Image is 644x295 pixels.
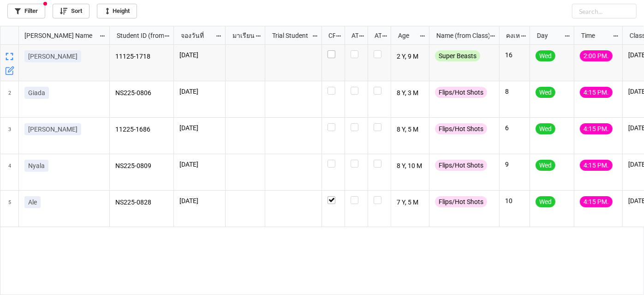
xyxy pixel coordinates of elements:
[115,123,168,136] p: 11225-1686
[28,161,45,170] p: Nyala
[397,196,424,209] p: 7 Y, 5 M
[505,123,524,132] p: 6
[19,30,99,41] div: [PERSON_NAME] Name
[580,196,613,207] div: 4:15 PM.
[536,196,555,207] div: Wed
[536,160,555,171] div: Wed
[179,123,220,132] p: [DATE]
[8,118,11,154] span: 3
[431,30,489,41] div: Name (from Class)
[576,30,613,41] div: Time
[572,4,637,18] input: Search...
[397,87,424,100] p: 8 Y, 3 M
[536,87,555,98] div: Wed
[501,30,520,41] div: คงเหลือ (from Nick Name)
[179,196,220,205] p: [DATE]
[179,160,220,169] p: [DATE]
[53,4,89,18] a: Sort
[8,81,11,117] span: 2
[580,160,613,171] div: 4:15 PM.
[505,50,524,60] p: 16
[531,30,564,41] div: Day
[435,50,480,61] div: Super Beasts
[435,87,487,98] div: Flips/Hot Shots
[505,196,524,205] p: 10
[393,30,420,41] div: Age
[115,160,168,173] p: NS225-0809
[175,30,215,41] div: จองวันที่
[435,123,487,134] div: Flips/Hot Shots
[97,4,137,18] a: Height
[179,87,220,96] p: [DATE]
[346,30,359,41] div: ATT
[8,191,11,227] span: 5
[397,123,424,136] p: 8 Y, 5 M
[28,125,78,134] p: [PERSON_NAME]
[397,160,424,173] p: 8 Y, 10 M
[115,87,168,100] p: NS225-0806
[115,196,168,209] p: NS225-0828
[435,196,487,207] div: Flips/Hot Shots
[536,123,555,134] div: Wed
[505,160,524,169] p: 9
[28,198,37,207] p: Ale
[267,30,312,41] div: Trial Student
[227,30,256,41] div: มาเรียน
[8,154,11,190] span: 4
[580,87,613,98] div: 4:15 PM.
[28,88,45,97] p: Giada
[435,160,487,171] div: Flips/Hot Shots
[111,30,164,41] div: Student ID (from [PERSON_NAME] Name)
[115,50,168,63] p: 11125-1718
[505,87,524,96] p: 8
[580,123,613,134] div: 4:15 PM.
[28,52,78,61] p: [PERSON_NAME]
[7,4,45,18] a: Filter
[536,50,555,61] div: Wed
[323,30,336,41] div: CF
[179,50,220,60] p: [DATE]
[0,26,110,45] div: grid
[580,50,613,61] div: 2:00 PM.
[369,30,382,41] div: ATK
[397,50,424,63] p: 2 Y, 9 M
